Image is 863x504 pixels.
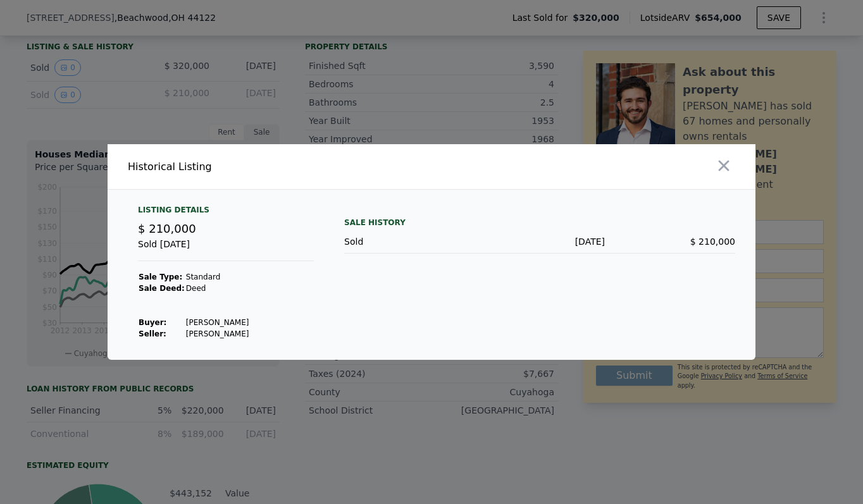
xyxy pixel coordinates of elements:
div: Sold [DATE] [138,238,314,261]
strong: Seller : [139,329,166,338]
strong: Buyer : [139,318,166,327]
td: [PERSON_NAME] [185,317,250,328]
div: Sold [344,235,475,248]
span: $ 210,000 [138,222,196,235]
td: [PERSON_NAME] [185,328,250,340]
strong: Sale Type: [139,273,182,281]
td: Standard [185,271,250,283]
div: Sale History [344,215,735,230]
span: $ 210,000 [690,237,735,247]
strong: Sale Deed: [139,284,185,293]
div: Listing Details [138,205,314,220]
div: [DATE] [475,235,605,248]
td: Deed [185,283,250,294]
div: Historical Listing [128,159,426,175]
